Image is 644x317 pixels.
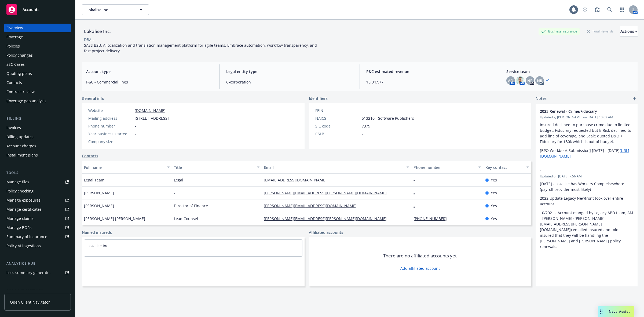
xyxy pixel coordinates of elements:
a: Quoting plans [4,69,71,78]
span: AO [508,78,513,83]
a: [PERSON_NAME][EMAIL_ADDRESS][PERSON_NAME][DOMAIN_NAME] [264,190,391,195]
span: Legal Team [84,177,104,183]
div: Phone number [88,123,133,129]
div: Manage claims [6,214,34,223]
div: Policy AI ingestions [6,242,41,250]
div: Manage files [6,178,29,186]
button: Key contact [483,161,531,174]
a: [PERSON_NAME][EMAIL_ADDRESS][DOMAIN_NAME] [264,203,361,208]
a: Policy changes [4,51,71,60]
span: [PERSON_NAME] [84,203,114,209]
span: SASS B2B. A localization and translation management platform for agile teams. Embrace automation,... [84,43,318,53]
a: add [631,96,638,102]
span: Director of Finance [174,203,208,209]
span: P&C estimated revenue [366,69,493,74]
span: Updated on [DATE] 7:56 AM [540,174,633,179]
div: Company size [88,139,133,144]
div: Title [174,165,254,170]
div: Coverage [6,33,23,41]
span: 2023 Renewal - Crime/Fiduciary [540,108,619,114]
span: Identifiers [309,96,328,101]
button: Title [172,161,262,174]
span: $5,047.77 [366,79,493,85]
span: General info [82,96,104,101]
span: Lokalise Inc. [86,7,133,13]
div: Website [88,108,133,113]
div: Lokalise Inc. [82,28,113,35]
span: Accounts [23,8,39,12]
span: - [135,139,136,144]
div: 2023 Renewal - Crime/FiduciaryUpdatedby [PERSON_NAME] on [DATE] 10:02 AMInsured declined to purch... [536,104,638,163]
div: Actions [620,26,638,37]
span: 7379 [362,123,370,129]
span: Yes [491,203,497,209]
a: Contacts [82,153,98,159]
p: [BPO Workbook Submission] [DATE] - [DATE] [540,148,633,159]
div: Account settings [4,288,71,293]
a: Named insureds [82,229,112,235]
a: Manage files [4,178,71,186]
a: Report a Bug [592,4,603,15]
div: FEIN [315,108,360,113]
div: DBA: - [84,37,94,42]
span: C-corporation [226,79,353,85]
p: 10/2021 - Account manged by Legacy ABD team, AM - [PERSON_NAME] ([PERSON_NAME][EMAIL_ADDRESS][PER... [540,210,633,249]
span: [PERSON_NAME] [PERSON_NAME] [84,216,145,221]
div: Manage certificates [6,205,42,214]
span: Yes [491,177,497,183]
div: Installment plans [6,151,38,159]
span: - [362,108,363,113]
div: Policy changes [6,51,33,60]
div: Manage exposures [6,196,41,205]
div: Policies [6,42,20,50]
span: - [135,131,136,137]
span: P&C - Commercial lines [86,79,213,85]
div: Coverage gap analysis [6,97,46,105]
a: Manage BORs [4,223,71,232]
div: Contacts [6,78,22,87]
span: Lead Counsel [174,216,198,221]
span: Account type [86,69,213,74]
a: [PHONE_NUMBER] [414,216,451,221]
a: Policies [4,42,71,50]
a: Manage certificates [4,205,71,214]
p: [DATE] - Lokalise has Workers Comp elsewhere (payroll provider most likely) [540,181,633,192]
a: [PERSON_NAME][EMAIL_ADDRESS][PERSON_NAME][DOMAIN_NAME] [264,216,391,221]
div: Analytics hub [4,261,71,266]
div: Contract review [6,88,35,96]
div: Phone number [414,165,475,170]
span: - [362,131,363,137]
a: Lokalise Inc. [87,243,109,248]
div: Overview [6,24,23,32]
div: Mailing address [88,115,133,121]
a: Billing updates [4,133,71,141]
a: Add affiliated account [400,265,440,271]
a: +1 [546,79,550,82]
button: Email [262,161,411,174]
button: Phone number [411,161,483,174]
div: SSC Cases [6,60,25,69]
div: Drag to move [598,306,605,317]
span: Notes [536,96,547,102]
div: Tools [4,170,71,176]
span: NP [527,78,533,83]
p: 2022 Update Legacy Newfront took over entire account [540,195,633,207]
span: Service team [506,69,633,74]
a: Manage exposures [4,196,71,205]
div: Policy checking [6,187,34,195]
a: SSC Cases [4,60,71,69]
a: - [414,190,419,195]
span: - [174,190,175,196]
div: Key contact [485,165,523,170]
span: Yes [491,190,497,196]
img: photo [516,76,525,85]
span: - [135,123,136,129]
span: - [540,167,619,173]
span: Open Client Navigator [10,299,50,305]
a: Switch app [617,4,627,15]
div: NAICS [315,115,360,121]
a: - [414,203,419,208]
a: - [414,177,419,183]
div: Summary of insurance [6,232,47,241]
